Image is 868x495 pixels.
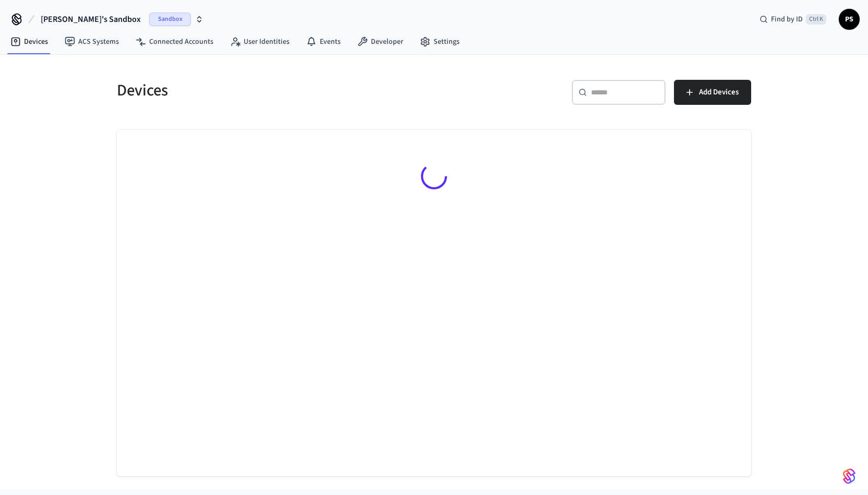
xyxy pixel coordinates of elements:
button: Add Devices [674,80,751,105]
a: Connected Accounts [127,32,222,51]
h5: Devices [117,80,428,101]
a: Devices [2,32,56,51]
span: Find by ID [771,14,803,25]
span: Sandbox [149,13,191,26]
a: Developer [349,32,412,51]
span: Ctrl K [806,14,826,25]
img: SeamLogoGradient.69752ec5.svg [843,468,855,485]
a: Events [298,32,349,51]
span: Add Devices [699,86,739,99]
button: PS [839,9,860,30]
span: [PERSON_NAME]'s Sandbox [41,13,141,26]
div: Find by IDCtrl K [751,10,835,29]
a: User Identities [222,32,298,51]
span: PS [840,10,859,29]
a: Settings [412,32,468,51]
a: ACS Systems [56,32,127,51]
